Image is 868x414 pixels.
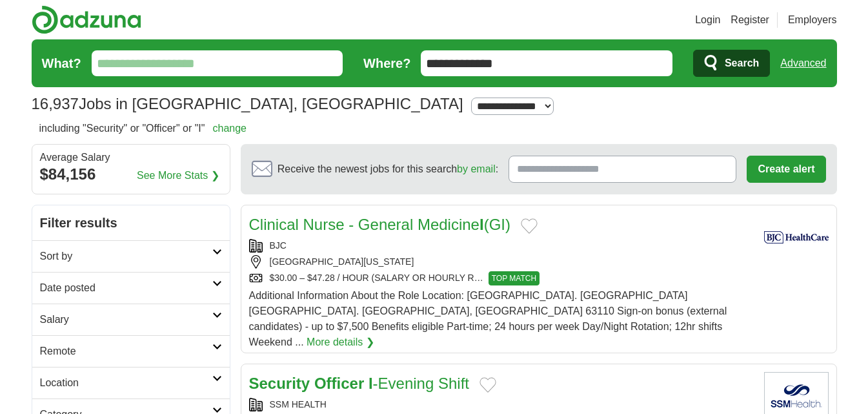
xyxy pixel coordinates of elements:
strong: Security [249,375,310,392]
div: $84,156 [40,163,222,186]
span: Search [725,50,759,76]
h2: Sort by [40,249,212,264]
a: Security Officer I-Evening Shift [249,375,470,392]
img: BJC HealthCare logo [764,213,829,262]
button: Search [693,50,770,77]
a: by email [457,163,496,174]
button: Create alert [747,156,825,183]
h2: including "Security" or "Officer" or "I" [39,121,247,136]
strong: I [479,216,484,233]
span: 16,937 [32,92,79,116]
button: Add to favorite jobs [479,377,496,393]
label: What? [42,54,81,73]
h2: Remote [40,344,212,359]
div: $30.00 – $47.28 / HOUR (SALARY OR HOURLY R… [249,271,754,285]
a: Login [695,12,720,28]
a: Remote [32,335,230,367]
a: change [212,123,247,134]
strong: I [368,375,373,392]
a: Salary [32,304,230,335]
a: SSM HEALTH [270,399,327,409]
a: More details ❯ [307,335,374,350]
h2: Filter results [32,205,230,240]
a: Date posted [32,272,230,304]
a: Sort by [32,240,230,272]
label: Where? [363,54,410,73]
a: Clinical Nurse - General MedicineI(GI) [249,216,510,233]
a: Employers [788,12,837,28]
h2: Salary [40,312,212,327]
a: Register [731,12,769,28]
span: Additional Information About the Role Location: [GEOGRAPHIC_DATA]. [GEOGRAPHIC_DATA] [GEOGRAPHIC_... [249,290,727,347]
img: Adzuna logo [32,5,141,34]
a: Advanced [780,50,826,76]
a: BJC [270,240,287,251]
h2: Date posted [40,280,212,296]
span: Receive the newest jobs for this search : [278,161,498,177]
div: [GEOGRAPHIC_DATA][US_STATE] [249,255,754,269]
strong: Officer [314,375,364,392]
div: Average Salary [40,152,222,163]
h2: Location [40,375,212,391]
button: Add to favorite jobs [521,218,538,234]
a: See More Stats ❯ [137,168,219,183]
a: Location [32,367,230,398]
h1: Jobs in [GEOGRAPHIC_DATA], [GEOGRAPHIC_DATA] [32,95,463,112]
span: TOP MATCH [489,271,540,285]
